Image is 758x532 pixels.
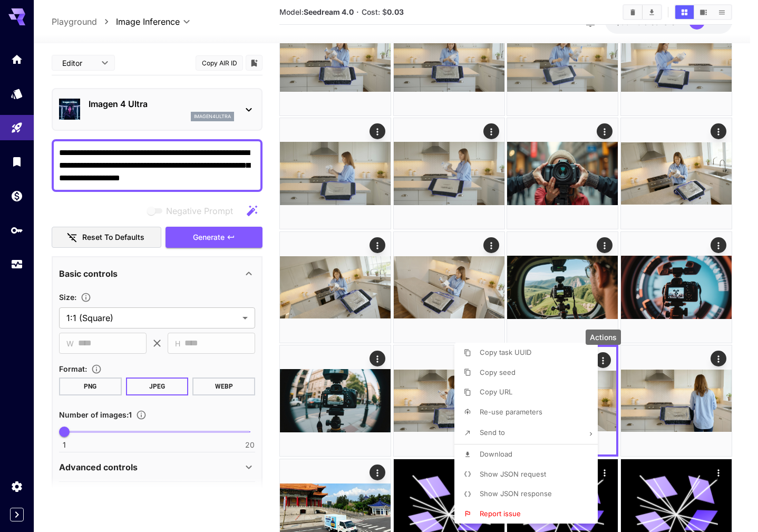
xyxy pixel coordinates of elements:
[480,489,552,498] span: Show JSON response
[480,470,546,478] span: Show JSON request
[480,408,542,416] span: Re-use parameters
[586,330,621,345] div: Actions
[480,450,512,458] span: Download
[480,428,505,437] span: Send to
[480,509,521,518] span: Report issue
[480,388,512,396] span: Copy URL
[480,348,531,356] span: Copy task UUID
[480,368,516,376] span: Copy seed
